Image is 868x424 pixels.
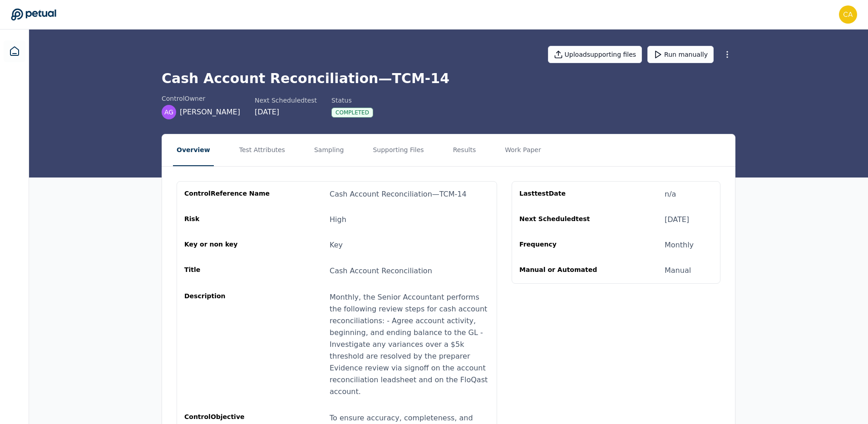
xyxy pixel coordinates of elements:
[331,96,373,105] div: Status
[839,5,857,24] img: carmen.lam@klaviyo.com
[162,70,735,87] h1: Cash Account Reconciliation — TCM-14
[164,108,173,117] span: AG
[180,107,240,118] span: [PERSON_NAME]
[665,189,676,200] div: n/a
[255,96,317,105] div: Next Scheduled test
[173,134,214,166] button: Overview
[519,240,607,251] div: Frequency
[449,134,480,166] button: Results
[162,134,735,166] nav: Tabs
[184,214,271,225] div: Risk
[184,291,271,398] div: Description
[665,214,689,225] div: [DATE]
[184,240,271,251] div: Key or non key
[665,265,691,276] div: Manual
[519,265,607,276] div: Manual or Automated
[519,214,607,225] div: Next Scheduled test
[501,134,545,166] button: Work Paper
[162,94,240,103] div: control Owner
[647,46,714,63] button: Run manually
[330,240,343,251] div: Key
[184,189,271,200] div: control Reference Name
[11,8,56,21] a: Go to Dashboard
[330,266,432,275] span: Cash Account Reconciliation
[665,240,694,251] div: Monthly
[330,291,489,398] div: Monthly, the Senior Accountant performs the following review steps for cash account reconciliatio...
[255,107,317,118] div: [DATE]
[311,134,348,166] button: Sampling
[330,214,346,225] div: High
[369,134,427,166] button: Supporting Files
[4,40,25,62] a: Dashboard
[184,265,271,277] div: Title
[519,189,607,200] div: Last test Date
[331,108,373,118] div: Completed
[548,46,642,63] button: Uploadsupporting files
[236,134,289,166] button: Test Attributes
[719,46,735,63] button: More Options
[330,189,467,200] div: Cash Account Reconciliation — TCM-14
